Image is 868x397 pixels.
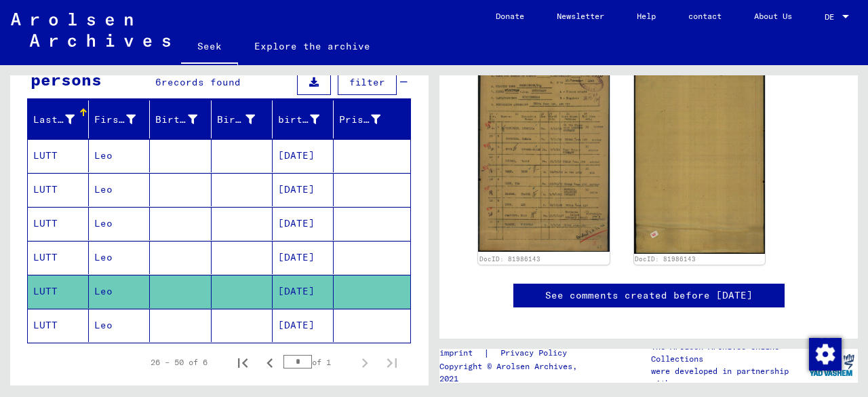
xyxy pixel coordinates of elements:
button: Previous page [256,349,283,376]
font: records found [161,76,241,88]
div: Birth name [155,109,214,130]
font: [DATE] [278,285,315,297]
mat-header-cell: Birth [212,100,273,138]
img: Arolsen_neg.svg [11,13,170,47]
a: imprint [439,346,484,360]
font: [DATE] [278,149,315,162]
font: [DATE] [278,319,315,331]
a: DocID: 81986143 [479,255,540,263]
font: Leo [94,319,113,331]
font: contact [688,11,722,21]
font: See comments created before [DATE] [545,289,753,301]
font: persons [31,69,102,90]
font: 26 – 50 of 6 [151,357,208,367]
font: LUTT [33,319,58,331]
font: [DATE] [278,251,315,263]
button: Next page [351,349,378,376]
font: Help [637,11,656,21]
font: LUTT [33,217,58,229]
font: LUTT [33,285,58,297]
font: Leo [94,183,113,195]
a: Seek [181,30,238,65]
mat-header-cell: Birth name [150,100,211,138]
font: Leo [94,251,113,263]
font: | [484,347,490,359]
button: First page [229,349,256,376]
font: DE [825,12,834,22]
font: Leo [94,149,113,162]
font: were developed in partnership with [651,366,789,388]
font: [DATE] [278,217,315,229]
font: Birth [217,113,248,126]
font: imprint [439,347,473,358]
font: filter [349,76,385,88]
font: LUTT [33,183,58,195]
font: Seek [197,40,222,52]
img: Change consent [809,338,842,371]
img: 002.jpg [634,65,766,253]
div: birth date [278,109,336,130]
a: DocID: 81986143 [635,255,696,263]
div: First name [94,109,153,130]
font: LUTT [33,149,58,162]
font: About Us [754,11,792,21]
mat-header-cell: Last name [28,100,89,138]
div: Prisoner # [339,109,397,130]
div: Last name [33,109,92,130]
font: Prisoner # [339,113,400,126]
button: filter [338,69,397,95]
button: Last page [378,349,406,376]
a: Explore the archive [238,30,387,62]
mat-header-cell: Prisoner # [334,100,410,138]
img: yv_logo.png [806,348,857,382]
font: birth date [278,113,339,126]
font: Newsletter [557,11,604,21]
font: Leo [94,217,113,229]
font: Donate [496,11,524,21]
font: Explore the archive [254,40,370,52]
font: Last name [33,113,88,126]
mat-header-cell: First name [89,100,150,138]
font: LUTT [33,251,58,263]
div: Birth [217,109,272,130]
div: Change consent [808,337,841,370]
font: Leo [94,285,113,297]
font: Birth name [155,113,216,126]
img: 001.jpg [478,65,610,251]
font: First name [94,113,155,126]
a: See comments created before [DATE] [545,288,753,303]
font: Privacy Policy [500,347,567,358]
font: [DATE] [278,183,315,195]
font: 6 [155,76,161,88]
font: of 1 [312,357,331,367]
font: Copyright © Arolsen Archives, 2021 [439,361,577,383]
a: Privacy Policy [490,346,583,360]
mat-header-cell: birth date [273,100,334,138]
